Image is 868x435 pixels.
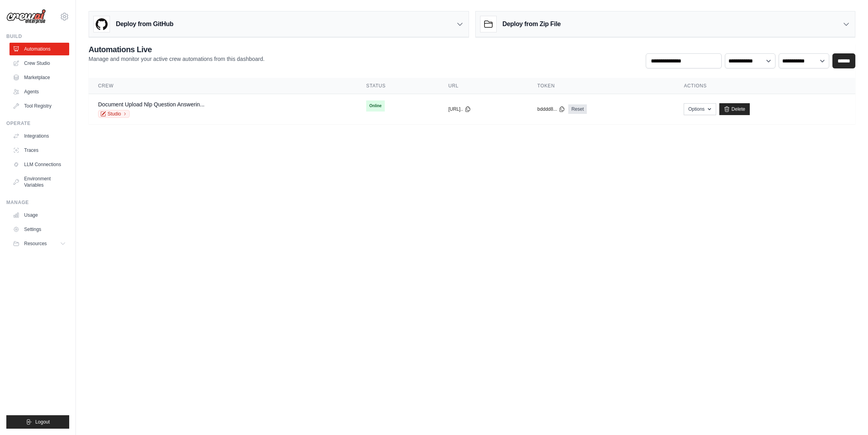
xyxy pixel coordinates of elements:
[503,19,561,29] h3: Deploy from Zip File
[89,55,265,63] p: Manage and monitor your active crew automations from this dashboard.
[684,103,716,115] button: Options
[35,419,50,425] span: Logout
[9,130,69,142] a: Integrations
[6,199,69,206] div: Manage
[9,158,69,171] a: LLM Connections
[9,57,69,70] a: Crew Studio
[6,415,69,429] button: Logout
[366,100,385,112] span: Online
[674,78,855,94] th: Actions
[9,223,69,236] a: Settings
[6,9,46,24] img: Logo
[439,78,528,94] th: URL
[9,85,69,98] a: Agents
[6,120,69,127] div: Operate
[116,19,173,29] h3: Deploy from GitHub
[24,240,47,247] span: Resources
[357,78,439,94] th: Status
[89,78,357,94] th: Crew
[719,103,750,115] a: Delete
[94,16,110,32] img: GitHub Logo
[98,101,204,108] a: Document Upload Nlp Question Answerin...
[9,172,69,191] a: Environment Variables
[528,78,675,94] th: Token
[9,43,69,55] a: Automations
[568,104,587,114] a: Reset
[537,106,565,112] button: bdddd8...
[98,110,130,118] a: Studio
[9,144,69,157] a: Traces
[6,33,69,40] div: Build
[9,71,69,84] a: Marketplace
[9,209,69,221] a: Usage
[89,44,265,55] h2: Automations Live
[9,100,69,112] a: Tool Registry
[9,237,69,250] button: Resources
